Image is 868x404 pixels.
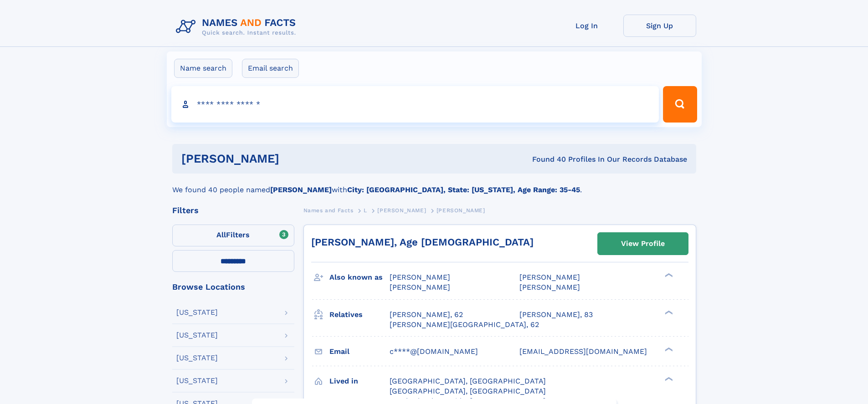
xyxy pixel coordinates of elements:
[519,310,593,320] a: [PERSON_NAME], 83
[242,59,299,78] label: Email search
[390,387,546,395] span: [GEOGRAPHIC_DATA], [GEOGRAPHIC_DATA]
[172,225,294,246] label: Filters
[519,273,580,281] span: [PERSON_NAME]
[329,270,390,285] h3: Also known as
[174,59,232,78] label: Name search
[390,273,450,281] span: [PERSON_NAME]
[663,346,673,352] div: ❯
[377,207,426,214] span: [PERSON_NAME]
[663,272,673,278] div: ❯
[663,86,697,123] button: Search Button
[347,185,580,194] b: City: [GEOGRAPHIC_DATA], State: [US_STATE], Age Range: 35-45
[311,236,534,248] a: [PERSON_NAME], Age [DEMOGRAPHIC_DATA]
[176,377,218,384] div: [US_STATE]
[364,207,367,214] span: L
[437,207,485,214] span: [PERSON_NAME]
[519,347,647,356] span: [EMAIL_ADDRESS][DOMAIN_NAME]
[519,283,580,291] span: [PERSON_NAME]
[621,233,665,254] div: View Profile
[329,307,390,322] h3: Relatives
[364,205,367,216] a: L
[172,174,696,195] div: We found 40 people named with .
[176,309,218,316] div: [US_STATE]
[303,205,354,216] a: Names and Facts
[329,373,390,389] h3: Lived in
[390,283,450,291] span: [PERSON_NAME]
[550,15,623,37] a: Log In
[329,344,390,359] h3: Email
[598,233,688,255] a: View Profile
[663,309,673,315] div: ❯
[390,320,539,330] a: [PERSON_NAME][GEOGRAPHIC_DATA], 62
[176,332,218,339] div: [US_STATE]
[390,377,546,385] span: [GEOGRAPHIC_DATA], [GEOGRAPHIC_DATA]
[623,15,696,37] a: Sign Up
[172,283,294,291] div: Browse Locations
[172,15,303,39] img: Logo Names and Facts
[406,154,687,164] div: Found 40 Profiles In Our Records Database
[377,205,426,216] a: [PERSON_NAME]
[270,185,332,194] b: [PERSON_NAME]
[390,310,463,320] a: [PERSON_NAME], 62
[172,206,294,215] div: Filters
[216,230,226,239] span: All
[171,86,659,123] input: search input
[176,354,218,362] div: [US_STATE]
[663,376,673,382] div: ❯
[181,153,406,164] h1: [PERSON_NAME]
